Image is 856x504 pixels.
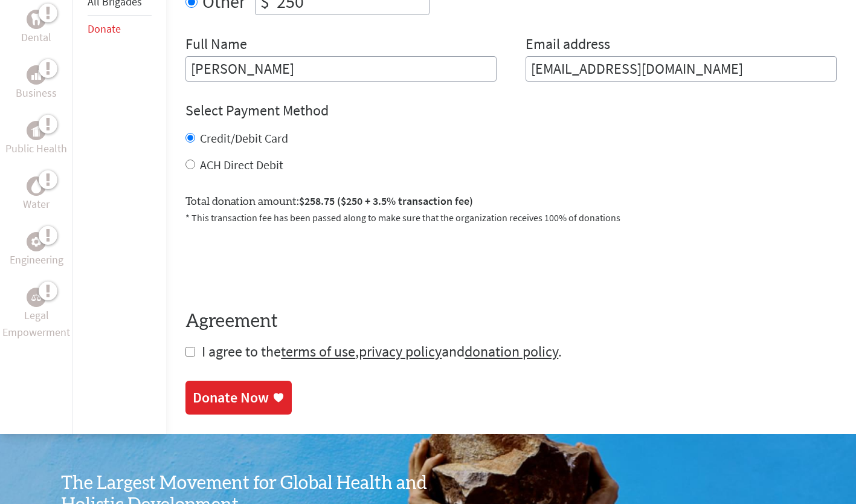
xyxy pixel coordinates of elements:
[10,232,63,268] a: EngineeringEngineering
[31,179,41,193] img: Water
[202,342,562,361] span: I agree to the , and .
[5,121,67,157] a: Public HealthPublic Health
[200,157,283,172] label: ACH Direct Debit
[193,388,269,407] div: Donate Now
[185,311,837,332] h4: Agreement
[185,56,497,82] input: Enter Full Name
[465,342,558,361] a: donation policy
[185,239,369,286] iframe: reCAPTCHA
[526,34,610,56] label: Email address
[27,65,46,85] div: Business
[31,124,41,137] img: Public Health
[526,56,837,82] input: Your Email
[88,22,121,36] a: Donate
[31,237,41,247] img: Engineering
[21,10,51,46] a: DentalDental
[185,193,473,210] label: Total donation amount:
[185,34,247,56] label: Full Name
[185,381,292,415] a: Donate Now
[27,121,46,140] div: Public Health
[27,232,46,251] div: Engineering
[10,251,63,268] p: Engineering
[359,342,442,361] a: privacy policy
[16,85,57,102] p: Business
[27,10,46,29] div: Dental
[88,16,152,42] li: Donate
[31,14,41,25] img: Dental
[31,70,41,80] img: Business
[5,140,67,157] p: Public Health
[23,196,50,213] p: Water
[16,65,57,102] a: BusinessBusiness
[185,210,837,225] p: * This transaction fee has been passed along to make sure that the organization receives 100% of ...
[21,29,51,46] p: Dental
[2,288,70,341] a: Legal EmpowermentLegal Empowerment
[27,288,46,307] div: Legal Empowerment
[185,101,837,120] h4: Select Payment Method
[200,131,288,146] label: Credit/Debit Card
[23,176,50,213] a: WaterWater
[281,342,355,361] a: terms of use
[299,194,473,208] span: $258.75 ($250 + 3.5% transaction fee)
[27,176,46,196] div: Water
[2,307,70,341] p: Legal Empowerment
[31,294,41,301] img: Legal Empowerment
